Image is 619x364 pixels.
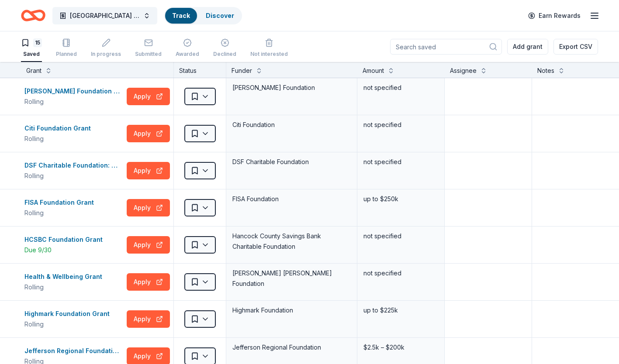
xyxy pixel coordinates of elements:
div: [PERSON_NAME] [PERSON_NAME] Foundation [232,267,352,290]
div: Citi Foundation [232,119,352,131]
div: Citi Foundation Grant [24,123,94,134]
button: Health & Wellbeing GrantRolling [24,271,123,292]
button: DSF Charitable Foundation: Human Services GrantRolling [24,160,123,181]
button: Submitted [135,35,162,62]
div: DSF Charitable Foundation [232,156,352,168]
div: Status [174,62,226,78]
div: Highmark Foundation Grant [24,309,113,319]
button: Not interested [250,35,288,62]
input: Search saved [390,39,502,55]
button: [PERSON_NAME] Foundation GrantRolling [24,86,123,107]
button: Apply [127,199,170,216]
div: not specified [363,156,439,168]
div: DSF Charitable Foundation: Human Services Grant [24,160,123,171]
div: HCSBC Foundation Grant [24,234,106,245]
div: [PERSON_NAME] Foundation Grant [24,86,123,96]
button: Planned [56,35,77,62]
button: Apply [127,88,170,105]
div: not specified [363,82,439,94]
div: Declined [213,51,236,58]
a: Earn Rewards [523,8,586,24]
div: Rolling [24,134,94,144]
div: In progress [91,51,121,58]
div: Funder [232,65,252,76]
div: Awarded [176,51,199,58]
button: Add grant [507,39,548,55]
button: In progress [91,35,121,62]
button: FISA Foundation GrantRolling [24,197,123,218]
div: $2.5k – $200k [363,341,439,354]
div: Not interested [250,51,288,58]
div: Planned [56,51,77,58]
div: Notes [537,65,554,76]
div: Grant [26,65,41,76]
button: TrackDiscover [164,7,242,24]
button: Highmark Foundation GrantRolling [24,309,123,330]
button: Export CSV [553,39,598,55]
button: Apply [127,125,170,142]
div: [PERSON_NAME] Foundation [232,82,352,94]
div: not specified [363,267,439,279]
div: Jefferson Regional Foundation Grants [24,346,123,356]
span: [GEOGRAPHIC_DATA] (collaborative project) [70,10,140,21]
div: Rolling [24,208,97,218]
div: up to $225k [363,304,439,316]
div: Health & Wellbeing Grant [24,271,106,282]
div: Rolling [24,282,106,292]
button: Apply [127,273,170,291]
button: HCSBC Foundation GrantDue 9/30 [24,234,123,255]
button: 15Saved [21,35,42,62]
div: FISA Foundation Grant [24,197,97,208]
div: 15 [33,38,42,47]
div: Rolling [24,171,123,181]
div: Assignee [450,65,477,76]
a: Discover [206,12,234,19]
a: Track [172,12,190,19]
div: Due 9/30 [24,245,106,255]
button: Awarded [176,35,199,62]
div: Saved [21,51,42,58]
button: [GEOGRAPHIC_DATA] (collaborative project) [52,7,157,24]
div: up to $250k [363,193,439,205]
button: Apply [127,310,170,328]
a: Home [21,5,45,26]
div: Rolling [24,96,123,107]
button: Citi Foundation GrantRolling [24,123,123,144]
div: not specified [363,230,439,242]
button: Apply [127,236,170,254]
div: not specified [363,119,439,131]
div: Amount [363,65,384,76]
div: Submitted [135,51,162,58]
div: FISA Foundation [232,193,352,205]
div: Hancock County Savings Bank Charitable Foundation [232,230,352,253]
button: Apply [127,162,170,179]
div: Jefferson Regional Foundation [232,341,352,354]
div: Rolling [24,319,113,330]
div: Highmark Foundation [232,304,352,316]
button: Declined [213,35,236,62]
